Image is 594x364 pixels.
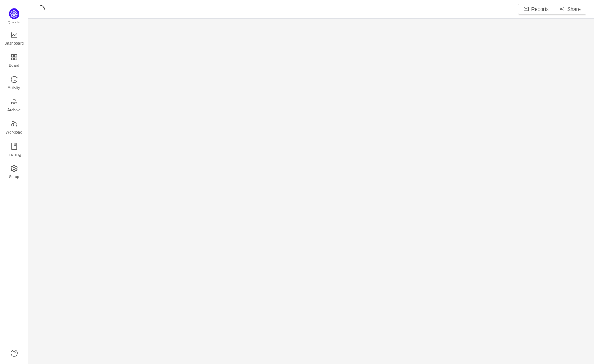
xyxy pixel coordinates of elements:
[11,98,18,105] i: icon: gold
[11,54,18,68] a: Board
[554,4,586,15] button: icon: share-altShare
[7,147,21,162] span: Training
[11,165,18,180] a: Setup
[9,58,19,72] span: Board
[11,165,18,172] i: icon: setting
[8,20,20,24] span: Quantify
[4,36,24,50] span: Dashboard
[9,8,19,19] img: Quantify
[11,76,18,83] i: icon: history
[7,103,21,117] span: Archive
[11,143,18,150] i: icon: book
[11,350,18,357] a: icon: question-circle
[11,76,18,90] a: Activity
[36,5,45,13] i: icon: loading
[11,32,18,46] a: Dashboard
[6,125,22,139] span: Workload
[11,54,18,61] i: icon: appstore
[11,31,18,39] i: icon: line-chart
[11,121,18,135] a: Workload
[9,170,19,184] span: Setup
[8,81,20,95] span: Activity
[11,143,18,157] a: Training
[11,121,18,128] i: icon: team
[11,99,18,113] a: Archive
[518,4,554,15] button: icon: mailReports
